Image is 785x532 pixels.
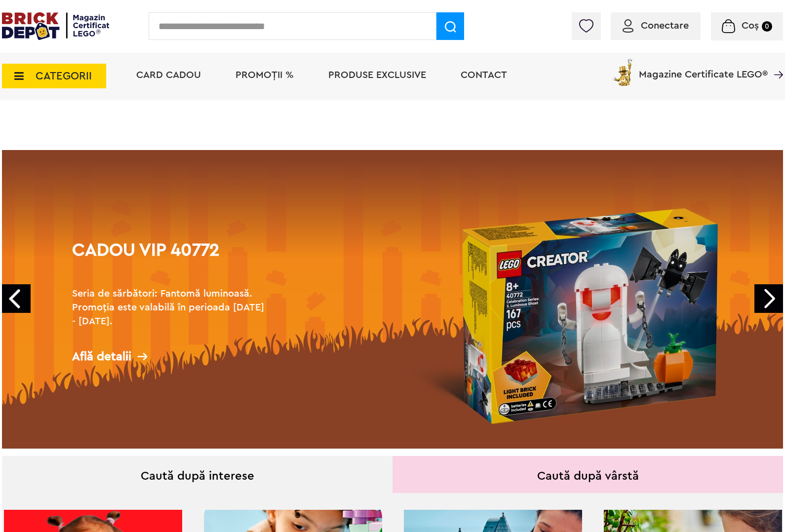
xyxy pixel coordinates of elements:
div: Caută după interese [2,456,392,493]
a: Cadou VIP 40772Seria de sărbători: Fantomă luminoasă. Promoția este valabilă în perioada [DATE] -... [2,150,783,449]
a: Card Cadou [136,70,201,80]
div: Află detalii [72,350,270,363]
a: Magazine Certificate LEGO® [768,57,783,67]
a: Conectare [623,21,689,31]
span: Coș [742,21,759,31]
h2: Seria de sărbători: Fantomă luminoasă. Promoția este valabilă în perioada [DATE] - [DATE]. [72,287,270,328]
span: Magazine Certificate LEGO® [639,57,768,79]
div: Caută după vârstă [392,456,783,493]
a: Produse exclusive [328,70,426,80]
span: Conectare [641,21,689,31]
span: CATEGORII [36,71,92,81]
small: 0 [762,21,772,32]
a: PROMOȚII % [235,70,294,80]
a: Next [754,284,783,313]
a: Contact [461,70,507,80]
h1: Cadou VIP 40772 [72,241,270,277]
a: Prev [2,284,31,313]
